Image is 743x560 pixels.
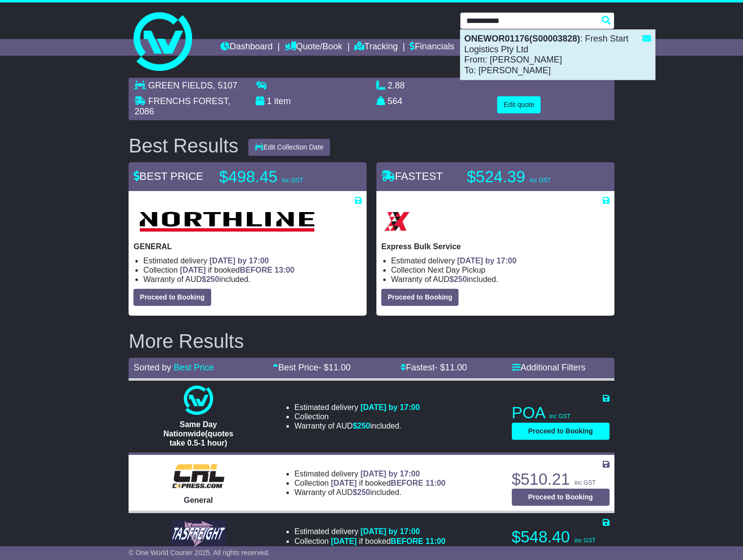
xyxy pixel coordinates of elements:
[360,403,420,411] span: [DATE] by 17:00
[357,422,371,430] span: 250
[143,256,362,265] li: Estimated delivery
[512,423,610,440] button: Proceed to Booking
[133,363,171,372] span: Sorted by
[240,266,272,274] span: BEFORE
[267,96,272,106] span: 1
[445,363,467,372] span: 11.00
[425,537,445,545] span: 11:00
[460,30,655,80] div: : Fresh Start Logistics Pty Ltd From: [PERSON_NAME] To: [PERSON_NAME]
[174,363,214,372] a: Best Price
[331,537,357,545] span: [DATE]
[163,420,233,447] span: Same Day Nationwide(quotes take 0.5-1 hour)
[328,363,350,372] span: 11.00
[574,537,595,544] span: inc GST
[294,469,445,478] li: Estimated delivery
[391,537,423,545] span: BEFORE
[129,330,614,352] h2: More Results
[275,266,295,274] span: 13:00
[353,422,371,430] span: $
[381,242,610,251] p: Express Bulk Service
[184,496,213,504] span: General
[428,266,485,274] span: Next Day Pickup
[294,403,420,412] li: Estimated delivery
[360,527,420,536] span: [DATE] by 17:00
[497,96,541,113] button: Edit quote
[467,167,589,187] p: $524.39
[360,470,420,478] span: [DATE] by 17:00
[133,170,203,182] span: BEST PRICE
[124,135,243,156] div: Best Results
[454,275,467,283] span: 250
[129,549,270,557] span: © One World Courier 2025. All rights reserved.
[464,34,580,43] strong: ONEWOR01176(S00003828)
[457,257,517,265] span: [DATE] by 17:00
[294,527,445,536] li: Estimated delivery
[410,39,454,56] a: Financials
[512,527,610,547] p: $548.40
[133,242,362,251] p: GENERAL
[388,81,405,90] span: 2.88
[171,519,226,549] img: Tasfreight: General
[391,256,610,265] li: Estimated delivery
[400,363,467,372] a: Fastest- $11.00
[512,489,610,506] button: Proceed to Booking
[133,289,211,306] button: Proceed to Booking
[391,265,610,275] li: Collection
[318,363,350,372] span: - $
[357,488,371,496] span: 250
[425,479,445,487] span: 11:00
[331,479,445,487] span: if booked
[143,275,362,284] li: Warranty of AUD included.
[381,289,459,306] button: Proceed to Booking
[529,177,550,184] span: inc GST
[180,266,294,274] span: if booked
[180,266,206,274] span: [DATE]
[143,265,362,275] li: Collection
[391,275,610,284] li: Warranty of AUD included.
[294,488,445,497] li: Warranty of AUD included.
[210,257,269,265] span: [DATE] by 17:00
[166,461,230,491] img: CRL: General
[331,537,445,545] span: if booked
[294,546,445,555] li: Warranty of AUD included.
[148,96,228,106] span: FRENCHS FOREST
[353,488,371,496] span: $
[449,275,467,283] span: $
[381,170,443,182] span: FASTEST
[282,177,303,184] span: inc GST
[331,479,357,487] span: [DATE]
[148,81,213,90] span: GREEN FIELDS
[354,39,397,56] a: Tracking
[512,470,610,489] p: $510.21
[133,206,320,237] img: Northline Distribution: GENERAL
[294,537,445,546] li: Collection
[202,275,219,283] span: $
[219,167,341,187] p: $498.45
[549,413,570,420] span: inc GST
[134,96,230,117] span: , 2086
[220,39,273,56] a: Dashboard
[285,39,343,56] a: Quote/Book
[294,412,420,421] li: Collection
[391,479,423,487] span: BEFORE
[274,96,291,106] span: item
[574,479,595,486] span: inc GST
[294,478,445,488] li: Collection
[213,81,237,90] span: , 5107
[248,139,330,156] button: Edit Collection Date
[512,363,586,372] a: Additional Filters
[512,403,610,423] p: POA
[184,386,213,415] img: One World Courier: Same Day Nationwide(quotes take 0.5-1 hour)
[273,363,350,372] a: Best Price- $11.00
[206,275,219,283] span: 250
[381,206,413,237] img: Border Express: Express Bulk Service
[388,96,402,106] span: 564
[294,421,420,431] li: Warranty of AUD included.
[435,363,467,372] span: - $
